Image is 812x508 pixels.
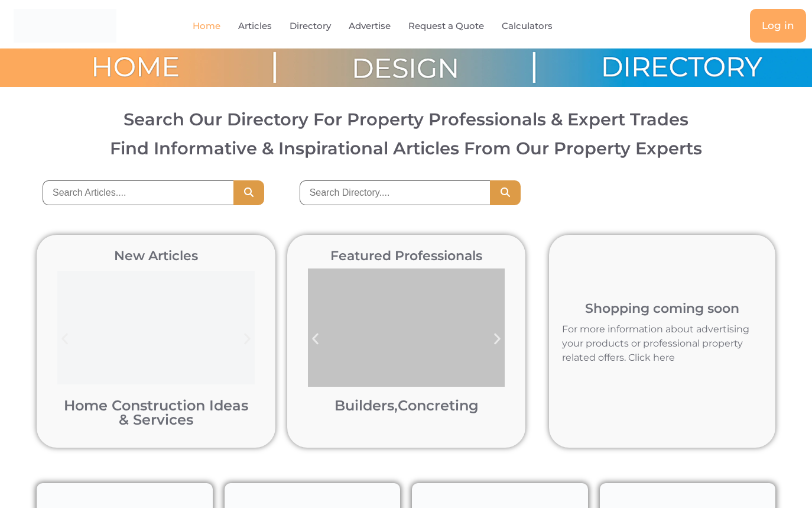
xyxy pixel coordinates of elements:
div: Previous [51,326,78,352]
button: Search [233,180,264,205]
a: Directory [290,12,331,40]
h2: Search Our Directory For Property Professionals & Expert Trades [20,111,792,128]
div: Next [484,326,511,352]
a: Home [193,12,220,40]
button: Search [490,180,521,205]
input: Search Directory.... [300,180,491,205]
h2: , [308,399,505,413]
a: Request a Quote [408,12,484,40]
nav: Menu [166,12,606,40]
a: Home Construction Ideas & Services [64,397,248,428]
h2: New Articles [51,250,261,263]
input: Search Articles.... [43,180,233,205]
h3: Find Informative & Inspirational Articles From Our Property Experts [20,140,792,157]
a: Log in [750,9,806,43]
span: Log in [762,21,794,31]
h2: Featured Professionals [302,250,511,263]
a: Concreting [398,397,479,414]
a: Advertise [349,12,391,40]
h2: Shopping coming soon [555,302,769,315]
div: Next [234,326,261,352]
a: Builders [334,397,394,414]
div: Previous [302,326,329,352]
p: For more information about advertising your products or professional property related offers. Cli... [562,322,762,365]
a: Calculators [502,12,553,40]
a: Articles [238,12,272,40]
